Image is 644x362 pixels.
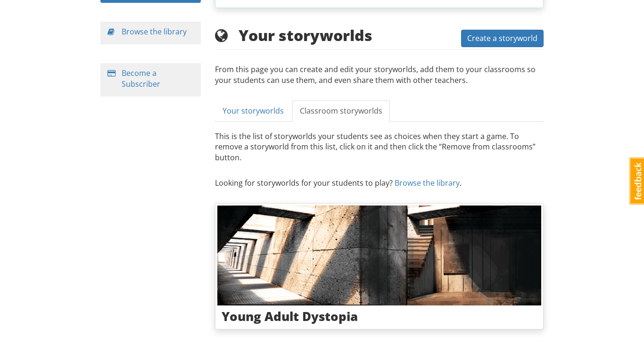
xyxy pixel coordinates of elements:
[300,106,382,116] span: Classroom storyworlds
[395,178,460,188] a: Browse the library
[222,310,537,323] h3: Young Adult Dystopia
[223,106,284,116] span: Your storyworlds
[215,27,372,43] h2: Your storyworlds
[461,30,544,47] button: Create a storyworld
[215,131,544,173] p: This is the list of storyworlds your students see as choices when they start a game. To remove a ...
[122,26,187,37] a: Browse the library
[122,68,160,89] a: Become a Subscriber
[215,178,544,198] p: Looking for storyworlds for your students to play? .
[215,203,544,329] a: A modern hallway, made from concrete and fashioned with strange angles.Young Adult Dystopia
[217,206,542,305] img: A modern hallway, made from concrete and fashioned with strange angles.
[467,33,537,43] span: Create a storyworld
[215,64,544,95] p: From this page you can create and edit your storyworlds, add them to your classrooms so your stud...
